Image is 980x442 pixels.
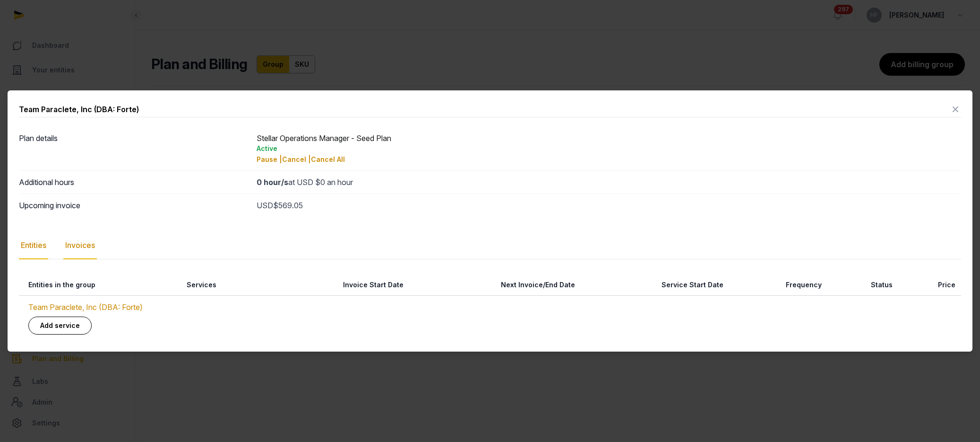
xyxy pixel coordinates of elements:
th: Status [827,274,898,296]
span: USD [257,201,273,210]
div: Invoices [63,232,97,259]
div: Active [257,144,962,153]
span: $569.05 [273,201,303,210]
dt: Additional hours [19,177,249,188]
a: Add service [28,317,92,335]
span: Cancel | [282,155,311,163]
th: Service Start Date [581,274,729,296]
div: Stellar Operations Manager - Seed Plan [257,133,962,165]
span: Pause | [257,155,282,163]
div: Entities [19,232,48,259]
dt: Plan details [19,133,249,165]
span: Cancel All [311,155,345,163]
th: Price [898,274,961,296]
th: Services [177,274,264,296]
th: Invoice Start Date [264,274,409,296]
nav: Tabs [19,232,961,259]
div: at USD $0 an hour [257,177,962,188]
strong: 0 hour/s [257,177,288,187]
a: Team Paraclete, Inc (DBA: Forte) [28,302,143,312]
th: Next Invoice/End Date [409,274,581,296]
th: Frequency [729,274,827,296]
dt: Upcoming invoice [19,200,249,211]
th: Entities in the group [19,274,177,296]
div: Team Paraclete, Inc (DBA: Forte) [19,104,139,115]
